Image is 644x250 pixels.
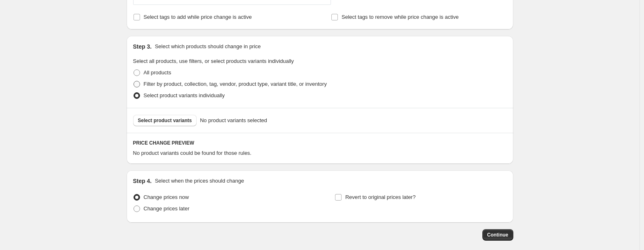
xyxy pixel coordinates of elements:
span: Select product variants [138,117,192,124]
h2: Step 4. [133,177,152,185]
span: No product variants selected [200,116,267,125]
h6: PRICE CHANGE PREVIEW [133,140,507,146]
span: Select product variants individually [144,92,225,98]
button: Continue [482,229,513,241]
span: No product variants could be found for those rules. [133,150,252,156]
p: Select which products should change in price [155,42,261,51]
span: Change prices now [144,194,189,200]
button: Select product variants [133,115,197,126]
span: Select tags to remove while price change is active [342,14,459,20]
span: Continue [487,232,508,238]
span: Revert to original prices later? [345,194,416,200]
p: Select when the prices should change [155,177,244,185]
h2: Step 3. [133,42,152,51]
span: Select tags to add while price change is active [144,14,252,20]
span: Change prices later [144,205,190,212]
span: Filter by product, collection, tag, vendor, product type, variant title, or inventory [144,81,327,87]
span: All products [144,69,171,76]
span: Select all products, use filters, or select products variants individually [133,58,294,64]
